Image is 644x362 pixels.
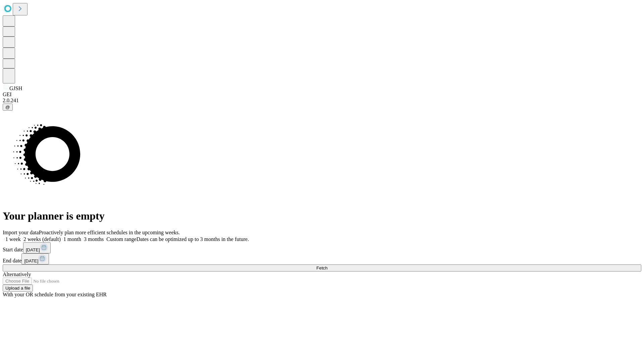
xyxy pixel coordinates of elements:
span: [DATE] [26,247,40,252]
span: 2 weeks (default) [23,236,61,242]
div: End date [3,253,641,264]
span: Dates can be optimized up to 3 months in the future. [137,236,249,242]
span: 1 month [63,236,81,242]
span: GJSH [9,85,22,91]
div: GEI [3,92,641,98]
button: Fetch [3,264,641,271]
button: @ [3,104,13,111]
span: With your OR schedule from your existing EHR [3,292,107,297]
span: Fetch [316,265,327,270]
h1: Your planner is empty [3,210,641,222]
button: [DATE] [21,253,49,264]
span: Alternatively [3,271,31,277]
button: [DATE] [23,242,51,253]
span: Import your data [3,230,39,235]
span: 1 week [5,236,21,242]
button: Upload a file [3,285,33,292]
span: Custom range [106,236,136,242]
span: Proactively plan more efficient schedules in the upcoming weeks. [39,230,180,235]
span: @ [5,105,10,110]
span: 3 months [84,236,104,242]
div: Start date [3,242,641,253]
div: 2.0.241 [3,98,641,104]
span: [DATE] [24,258,38,263]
